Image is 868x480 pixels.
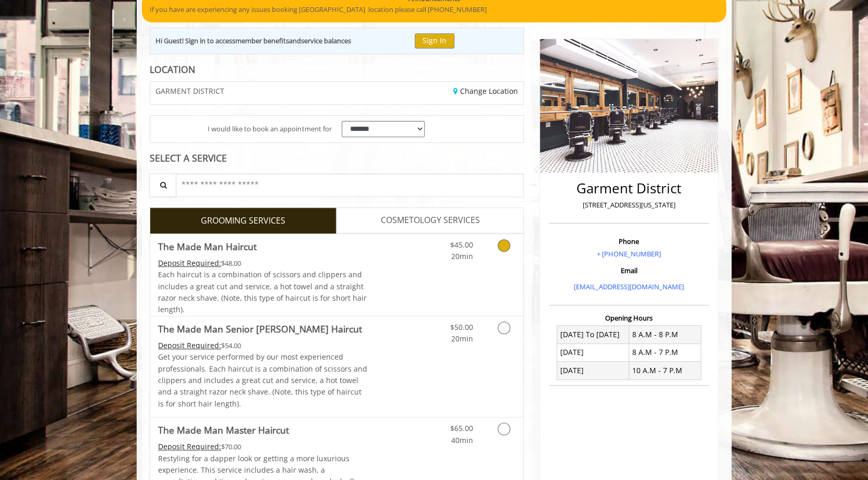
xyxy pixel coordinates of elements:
b: The Made Man Senior [PERSON_NAME] Haircut [158,322,362,336]
span: 20min [451,334,473,343]
span: $65.00 [450,423,473,433]
b: LOCATION [150,63,195,76]
td: [DATE] [557,343,629,361]
span: GARMENT DISTRICT [155,87,224,95]
span: This service needs some Advance to be paid before we block your appointment [158,258,221,268]
td: 8 A.M - 7 P.M [629,343,701,361]
span: This service needs some Advance to be paid before we block your appointment [158,441,221,451]
span: COSMETOLOGY SERVICES [380,214,479,227]
span: I would like to book an appointment for [208,124,331,134]
span: This service needs some Advance to be paid before we block your appointment [158,340,221,350]
span: $45.00 [450,240,473,250]
b: service balances [301,36,351,45]
b: The Made Man Master Haircut [158,423,289,437]
h3: Email [551,267,706,274]
span: GROOMING SERVICES [201,214,285,228]
div: $70.00 [158,441,368,452]
span: Each haircut is a combination of scissors and clippers and includes a great cut and service, a ho... [158,269,367,314]
b: The Made Man Haircut [158,239,257,254]
h3: Opening Hours [549,314,709,322]
td: 8 A.M - 8 P.M [629,326,701,343]
a: Change Location [453,86,518,96]
span: $50.00 [450,322,473,332]
button: Service Search [149,174,176,197]
p: Get your service performed by our most experienced professionals. Each haircut is a combination o... [158,351,368,410]
div: SELECT A SERVICE [150,153,524,163]
td: 10 A.M - 7 P.M [629,362,701,379]
span: 20min [451,251,473,261]
td: [DATE] [557,362,629,379]
a: [EMAIL_ADDRESS][DOMAIN_NAME] [574,282,684,291]
div: $48.00 [158,257,368,269]
td: [DATE] To [DATE] [557,326,629,343]
p: [STREET_ADDRESS][US_STATE] [551,200,706,211]
h3: Phone [551,238,706,245]
p: If you have are experiencing any issues booking [GEOGRAPHIC_DATA] location please call [PHONE_NUM... [150,4,718,15]
a: + [PHONE_NUMBER] [597,249,661,259]
div: Hi Guest! Sign in to access and [155,35,351,46]
b: member benefits [235,36,289,45]
h2: Garment District [551,181,706,196]
div: $54.00 [158,340,368,351]
span: 40min [451,435,473,445]
button: Sign In [415,33,454,48]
